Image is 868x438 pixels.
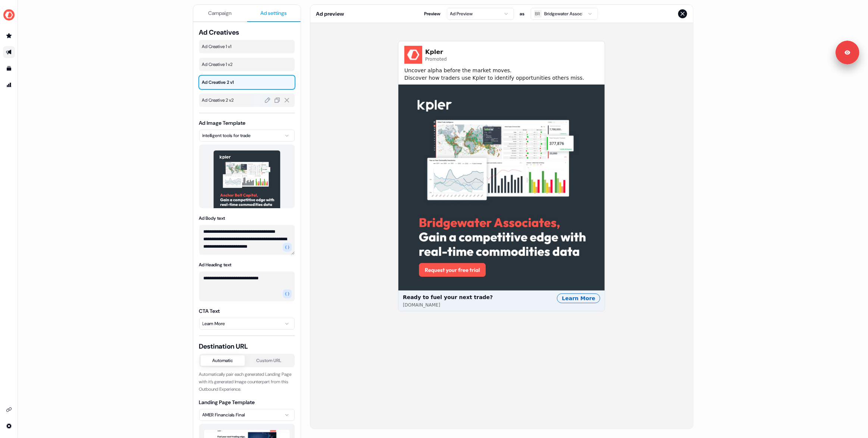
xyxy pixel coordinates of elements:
span: Automatically pair each generated Landing Page with it’s generated Image counterpart from this Ou... [199,371,292,392]
span: Ad Creative 2 v2 [202,96,292,104]
a: Go to templates [3,63,15,74]
button: Custom URL [245,355,293,366]
span: Ready to fuel your next trade? [403,293,493,301]
span: Campaign [208,9,232,17]
span: Ad Creative 2 v1 [202,79,292,86]
span: Ad preview [316,10,344,18]
span: Ad Creative 1 v2 [202,61,292,68]
span: [DOMAIN_NAME] [403,302,440,308]
button: Automatic [201,355,245,366]
button: Ready to fuel your next trade?[DOMAIN_NAME]Learn More [398,85,605,311]
span: Promoted [425,57,447,62]
label: Landing Page Template [199,399,255,406]
label: Ad Image Template [199,120,246,126]
span: as [520,10,525,18]
a: Go to integrations [3,404,15,416]
a: Go to prospects [3,30,15,42]
span: Kpler [425,48,447,57]
span: Uncover alpha before the market moves. Discover how traders use Kpler to identify opportunities o... [404,67,599,82]
button: Close preview [678,9,687,18]
a: Go to attribution [3,79,15,91]
label: CTA Text [199,308,220,314]
span: Ad Creatives [199,28,295,37]
span: Ad settings [260,9,287,17]
a: Go to integrations [3,420,15,432]
span: Preview [424,10,441,18]
a: Go to outbound experience [3,46,15,58]
div: Learn More [557,293,600,303]
span: Destination URL [199,342,295,351]
label: Ad Heading text [199,262,232,268]
span: Ad Creative 1 v1 [202,43,292,50]
label: Ad Body text [199,215,225,221]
